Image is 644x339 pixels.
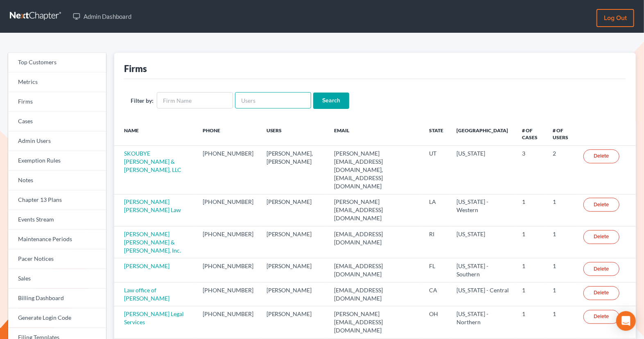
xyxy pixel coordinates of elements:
a: Delete [583,262,619,276]
td: [EMAIL_ADDRESS][DOMAIN_NAME] [328,282,423,306]
td: [US_STATE] - Northern [450,306,515,338]
td: [PERSON_NAME][EMAIL_ADDRESS][DOMAIN_NAME], [EMAIL_ADDRESS][DOMAIN_NAME] [328,146,423,194]
a: Delete [583,286,619,300]
div: Open Intercom Messenger [616,311,636,331]
th: # of Cases [515,122,546,146]
a: Admin Users [8,131,106,151]
a: Maintenance Periods [8,230,106,249]
td: 1 [515,258,546,282]
td: [US_STATE] - Western [450,194,515,226]
td: [US_STATE] - Southern [450,258,515,282]
td: CA [423,282,450,306]
th: Phone [196,122,260,146]
td: [PHONE_NUMBER] [196,306,260,338]
td: [PHONE_NUMBER] [196,146,260,194]
td: LA [423,194,450,226]
a: Delete [583,230,619,244]
td: [PHONE_NUMBER] [196,258,260,282]
a: Delete [583,149,619,163]
td: [PHONE_NUMBER] [196,282,260,306]
td: [US_STATE] - Central [450,282,515,306]
td: [PERSON_NAME] [260,306,328,338]
td: 1 [546,258,577,282]
td: [PERSON_NAME] [260,258,328,282]
td: [PERSON_NAME] [260,194,328,226]
td: 1 [515,282,546,306]
th: # of Users [546,122,577,146]
a: Log out [597,9,634,27]
td: [EMAIL_ADDRESS][DOMAIN_NAME] [328,226,423,258]
a: [PERSON_NAME] [PERSON_NAME] & [PERSON_NAME], Inc. [124,231,181,254]
a: Generate Login Code [8,308,106,328]
a: Top Customers [8,53,106,72]
a: Sales [8,269,106,289]
th: Email [328,122,423,146]
td: [PERSON_NAME], [PERSON_NAME] [260,146,328,194]
td: 1 [546,194,577,226]
td: 1 [515,306,546,338]
a: Events Stream [8,210,106,230]
a: Exemption Rules [8,151,106,171]
td: [PERSON_NAME][EMAIL_ADDRESS][DOMAIN_NAME] [328,306,423,338]
input: Firm Name [157,92,233,108]
a: Chapter 13 Plans [8,190,106,210]
a: Delete [583,198,619,212]
td: [US_STATE] [450,226,515,258]
a: [PERSON_NAME] Legal Services [124,310,184,325]
a: Pacer Notices [8,249,106,269]
a: Metrics [8,72,106,92]
a: Billing Dashboard [8,289,106,308]
input: Users [235,92,311,108]
a: Law office of [PERSON_NAME] [124,287,169,302]
td: RI [423,226,450,258]
td: [PHONE_NUMBER] [196,194,260,226]
a: SKOUBYE [PERSON_NAME] & [PERSON_NAME], LLC [124,150,181,173]
a: [PERSON_NAME] [PERSON_NAME] Law [124,198,181,213]
td: FL [423,258,450,282]
td: 1 [515,194,546,226]
td: [PERSON_NAME] [260,282,328,306]
td: [EMAIL_ADDRESS][DOMAIN_NAME] [328,258,423,282]
td: 1 [515,226,546,258]
td: 1 [546,306,577,338]
td: OH [423,306,450,338]
td: 1 [546,282,577,306]
th: Users [260,122,328,146]
td: [US_STATE] [450,146,515,194]
td: [PHONE_NUMBER] [196,226,260,258]
td: 2 [546,146,577,194]
a: Notes [8,171,106,190]
th: State [423,122,450,146]
div: Firms [124,63,147,75]
label: Filter by: [131,96,154,105]
th: [GEOGRAPHIC_DATA] [450,122,515,146]
td: UT [423,146,450,194]
a: [PERSON_NAME] [124,262,169,269]
a: Cases [8,112,106,131]
td: 3 [515,146,546,194]
input: Search [313,93,349,109]
td: [PERSON_NAME][EMAIL_ADDRESS][DOMAIN_NAME] [328,194,423,226]
a: Delete [583,310,619,324]
a: Admin Dashboard [69,9,136,24]
th: Name [114,122,196,146]
td: [PERSON_NAME] [260,226,328,258]
a: Firms [8,92,106,112]
td: 1 [546,226,577,258]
